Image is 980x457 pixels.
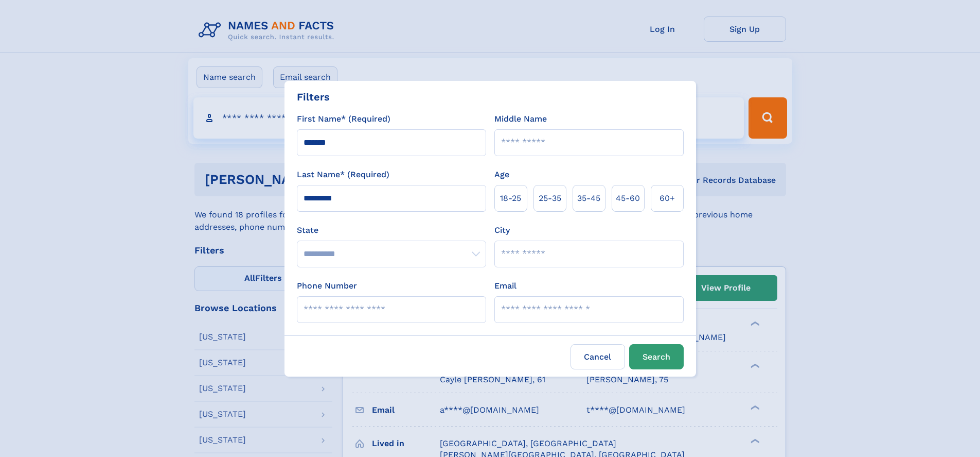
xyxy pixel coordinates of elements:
label: First Name* (Required) [297,113,390,125]
label: Email [494,280,516,292]
button: Search [629,344,684,369]
span: 60+ [660,192,675,205]
label: Age [494,168,509,181]
span: 35‑45 [577,192,600,205]
div: Filters [297,89,330,105]
span: 25‑35 [539,192,561,205]
label: Cancel [571,344,625,369]
label: City [494,224,510,236]
label: Last Name* (Required) [297,168,389,181]
label: Phone Number [297,280,357,292]
span: 18‑25 [500,192,521,205]
label: Middle Name [494,113,547,125]
label: State [297,224,486,236]
span: 45‑60 [616,192,640,205]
